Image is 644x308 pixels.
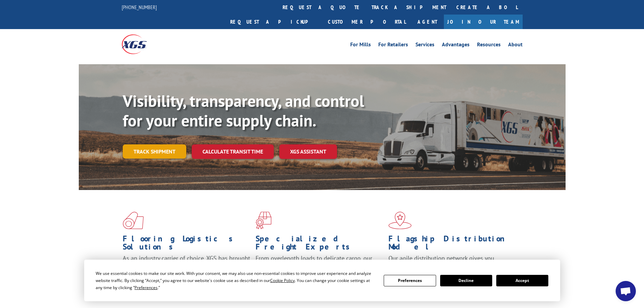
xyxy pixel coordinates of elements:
a: For Mills [350,42,371,49]
a: Resources [477,42,501,49]
div: Open chat [616,281,636,301]
img: xgs-icon-total-supply-chain-intelligence-red [123,212,144,229]
img: xgs-icon-focused-on-flooring-red [256,212,271,229]
p: From overlength loads to delicate cargo, our experienced staff knows the best way to move your fr... [256,254,383,284]
a: Customer Portal [323,15,411,29]
span: Cookie Policy [270,278,295,283]
h1: Flooring Logistics Solutions [123,235,251,254]
a: For Retailers [378,42,408,49]
span: Preferences [135,285,158,290]
a: Agent [411,15,444,29]
span: Our agile distribution network gives you nationwide inventory management on demand. [388,254,513,270]
a: Request a pickup [225,15,323,29]
span: As an industry carrier of choice, XGS has brought innovation and dedication to flooring logistics... [123,254,250,278]
button: Accept [496,275,548,286]
b: Visibility, transparency, and control for your entire supply chain. [123,90,364,131]
h1: Flagship Distribution Model [388,235,516,254]
button: Decline [440,275,492,286]
a: [PHONE_NUMBER] [122,4,157,10]
img: xgs-icon-flagship-distribution-model-red [388,212,412,229]
h1: Specialized Freight Experts [256,235,383,254]
a: Join Our Team [444,15,523,29]
div: We use essential cookies to make our site work. With your consent, we may also use non-essential ... [96,270,376,291]
div: Cookie Consent Prompt [84,260,560,301]
a: Calculate transit time [192,144,274,159]
button: Preferences [384,275,436,286]
a: Advantages [442,42,470,49]
a: Services [415,42,434,49]
a: XGS ASSISTANT [279,144,337,159]
a: About [508,42,523,49]
a: Track shipment [123,144,186,159]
